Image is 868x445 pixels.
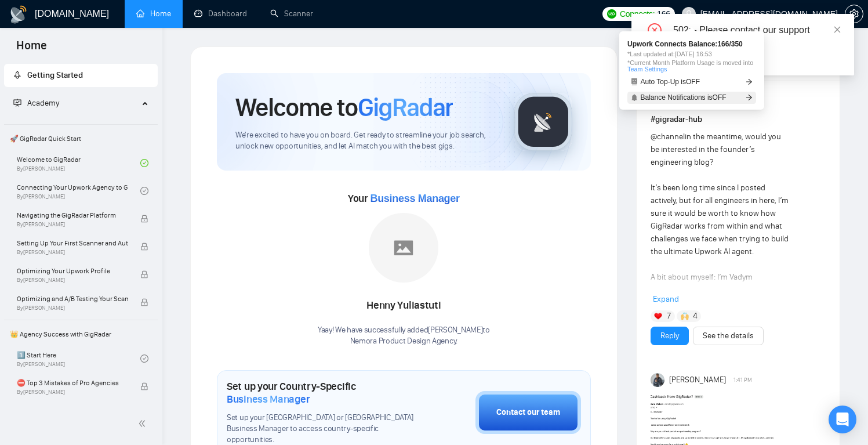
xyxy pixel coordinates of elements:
span: @channel [651,132,685,142]
img: placeholder.png [369,213,438,283]
span: GigRadar [358,92,453,123]
span: lock [140,298,148,306]
a: Welcome to GigRadarBy[PERSON_NAME] [17,150,140,176]
span: arrow-right [746,94,753,101]
a: searchScanner [270,9,313,19]
div: Open Intercom Messenger [829,406,856,433]
span: check-circle [140,354,148,363]
img: logo [9,5,28,24]
a: 1️⃣ Start HereBy[PERSON_NAME] [17,346,140,371]
span: [PERSON_NAME] [669,374,726,386]
a: robotAuto Top-Up isOFFarrow-right [627,76,756,88]
span: robot [631,78,638,85]
a: Reply [660,330,679,342]
span: lock [140,382,148,390]
span: Expand [653,294,679,304]
a: Team Settings [627,66,667,73]
span: 👑 Agency Success with GigRadar [5,323,157,346]
span: user [685,10,693,18]
a: Connecting Your Upwork Agency to GigRadarBy[PERSON_NAME] [17,178,140,204]
span: double-left [138,418,150,429]
span: Setting Up Your First Scanner and Auto-Bidder [17,237,128,249]
span: 4 [693,310,698,322]
span: Upwork Connects Balance: 166 / 350 [627,41,756,48]
span: bell [631,94,638,101]
img: gigradar-logo.png [514,93,572,151]
span: fund-projection-screen [13,99,21,107]
span: check-circle [140,159,148,167]
span: Navigating the GigRadar Platform [17,209,128,221]
a: setting [845,9,863,19]
span: 🚀 GigRadar Quick Start [5,127,157,150]
a: See the details [703,330,754,342]
span: We're excited to have you on board. Get ready to streamline your job search, unlock new opportuni... [235,130,496,152]
h1: Set up your Country-Specific [227,380,417,406]
div: Contact our team [496,406,560,419]
div: Henny Yuliastuti [318,296,490,316]
span: arrow-right [746,78,753,85]
span: 166 [657,8,670,20]
span: Balance Notifications is OFF [641,94,727,101]
span: By [PERSON_NAME] [17,249,128,256]
button: See the details [693,327,764,345]
span: setting [845,9,863,19]
span: close [833,26,841,34]
img: 🙌 [681,312,689,320]
img: upwork-logo.png [607,9,616,19]
span: *Last updated at: [DATE] 16:53 [627,51,756,57]
button: setting [845,5,863,23]
span: Your [348,192,460,205]
span: 1:41 PM [733,375,752,385]
span: Optimizing and A/B Testing Your Scanner for Better Results [17,293,128,305]
span: By [PERSON_NAME] [17,221,128,228]
span: Auto Top-Up is OFF [641,78,700,85]
img: Myroslav Koval [651,373,664,387]
span: Business Manager [370,193,459,204]
a: bellBalance Notifications isOFFarrow-right [627,92,756,104]
span: By [PERSON_NAME] [17,389,128,396]
a: dashboardDashboard [194,9,247,19]
a: homeHome [136,9,171,19]
button: Contact our team [475,391,581,434]
span: *Current Month Platform Usage is moved into [627,60,756,73]
img: ❤️ [654,312,662,320]
span: Academy [27,98,59,108]
h1: Welcome to [235,92,453,123]
span: Home [7,37,56,61]
li: Getting Started [4,64,158,87]
h1: # gigradar-hub [651,113,826,126]
span: lock [140,270,148,278]
span: Academy [13,98,59,108]
span: rocket [13,71,21,79]
span: Getting Started [27,70,83,80]
span: check-circle [140,187,148,195]
span: 7 [667,310,671,322]
span: By [PERSON_NAME] [17,305,128,312]
span: Connects: [620,8,655,20]
div: Yaay! We have successfully added [PERSON_NAME] to [318,325,490,347]
span: ⛔ Top 3 Mistakes of Pro Agencies [17,377,128,389]
span: lock [140,215,148,223]
p: Nemora Product Design Agency . [318,336,490,347]
span: By [PERSON_NAME] [17,277,128,284]
span: lock [140,243,148,251]
button: Reply [651,327,689,345]
span: Business Manager [227,393,310,406]
span: Optimizing Your Upwork Profile [17,265,128,277]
